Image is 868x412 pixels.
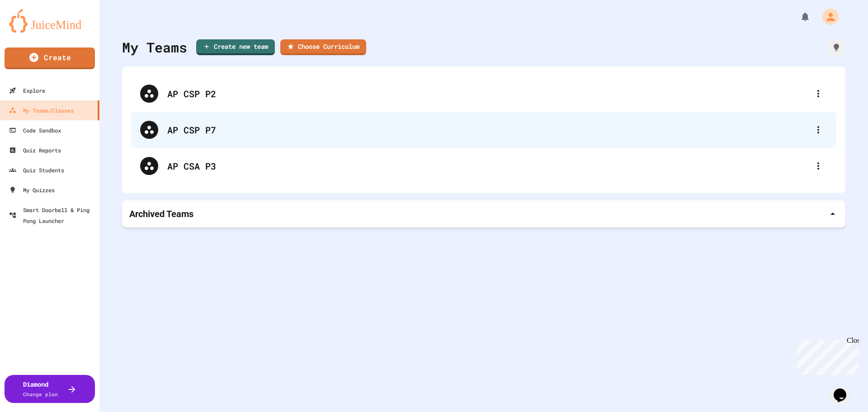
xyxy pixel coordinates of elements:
[9,165,64,175] div: Quiz Students
[9,145,61,156] div: Quiz Reports
[9,9,90,33] img: logo-orange.svg
[9,85,45,96] div: Explore
[9,185,55,195] div: My Quizzes
[830,376,859,403] iframe: chat widget
[23,379,58,398] div: Diamond
[793,336,859,375] iframe: chat widget
[5,375,95,403] button: DiamondChange plan
[4,4,62,57] div: Chat with us now!Close
[131,76,836,112] div: AP CSP P2
[167,159,809,173] div: AP CSA P3
[5,47,95,69] a: Create
[9,105,74,116] div: My Teams/Classes
[813,6,841,27] div: My Account
[167,123,809,137] div: AP CSP P7
[783,9,813,24] div: My Notifications
[827,38,845,57] div: How it works
[280,39,366,55] a: Choose Curriculum
[122,37,187,57] div: My Teams
[23,391,58,398] span: Change plan
[167,87,809,100] div: AP CSP P2
[9,125,61,136] div: Code Sandbox
[131,148,836,184] div: AP CSA P3
[196,39,275,55] a: Create new team
[131,112,836,148] div: AP CSP P7
[9,204,96,226] div: Smart Doorbell & Ping Pong Launcher
[129,208,193,220] p: Archived Teams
